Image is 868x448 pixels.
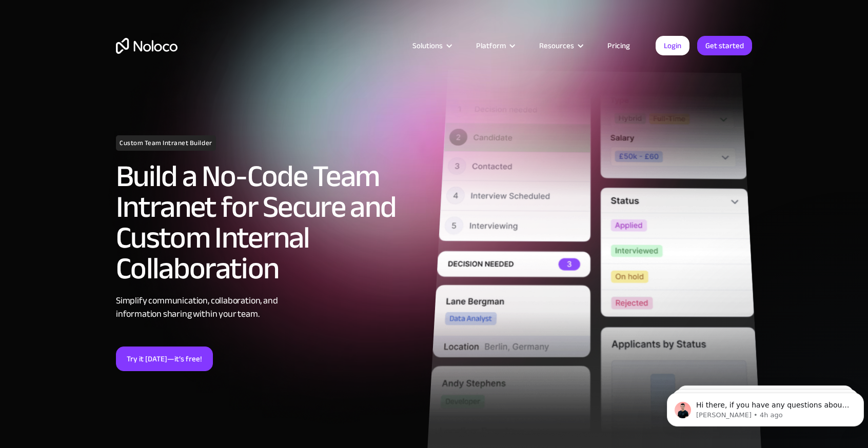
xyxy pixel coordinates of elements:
[116,294,429,321] div: Simplify communication, collaboration, and information sharing within your team.
[116,347,213,371] a: Try it [DATE]—it’s free!
[595,39,643,52] a: Pricing
[539,39,574,52] div: Resources
[697,36,752,55] a: Get started
[656,36,689,55] a: Login
[400,39,463,52] div: Solutions
[663,371,868,443] iframe: Intercom notifications message
[116,135,216,151] h1: Custom Team Intranet Builder
[116,38,177,54] a: home
[476,39,506,52] div: Platform
[412,39,443,52] div: Solutions
[116,161,429,284] h2: Build a No-Code Team Intranet for Secure and Custom Internal Collaboration
[526,39,595,52] div: Resources
[463,39,526,52] div: Platform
